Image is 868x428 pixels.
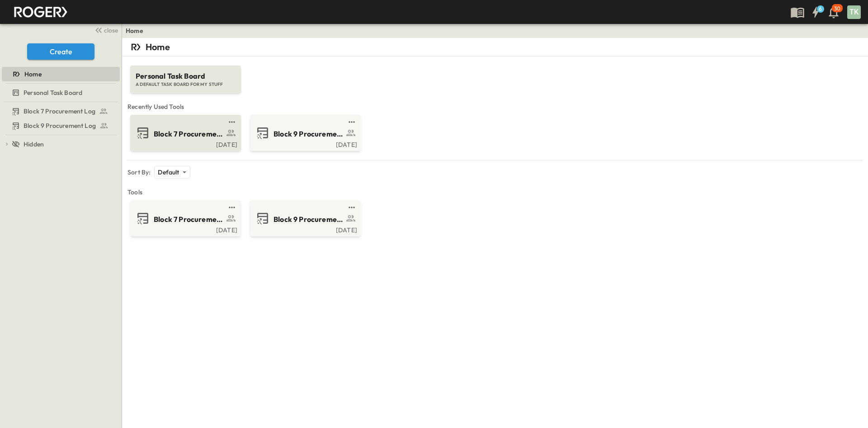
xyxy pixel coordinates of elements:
[104,26,118,35] span: close
[346,202,357,213] button: test
[24,88,82,97] span: Personal Task Board
[847,5,861,19] div: TK
[136,81,236,88] span: A DEFAULT TASK BOARD FOR MY STUFF
[24,70,42,79] span: Home
[2,105,118,118] a: Block 7 Procurement Log
[252,140,357,147] a: [DATE]
[807,4,825,20] button: 6
[132,140,237,147] a: [DATE]
[346,117,357,127] button: test
[154,214,224,225] span: Block 7 Procurement Log
[126,26,143,35] a: Home
[132,226,237,233] a: [DATE]
[2,68,118,80] a: Home
[274,129,344,139] span: Block 9 Procurement Log
[2,104,120,118] div: Block 7 Procurement Logtest
[127,102,863,111] span: Recently Used Tools
[154,166,190,179] div: Default
[2,86,118,99] a: Personal Task Board
[226,202,237,213] button: test
[136,71,236,81] span: Personal Task Board
[226,117,237,127] button: test
[127,188,863,197] span: Tools
[146,41,170,53] p: Home
[27,43,94,60] button: Create
[252,126,357,140] a: Block 9 Procurement Log
[126,26,149,35] nav: breadcrumbs
[2,118,120,133] div: Block 9 Procurement Logtest
[129,56,242,93] a: Personal Task BoardA DEFAULT TASK BOARD FOR MY STUFF
[24,121,96,130] span: Block 9 Procurement Log
[2,119,118,132] a: Block 9 Procurement Log
[2,85,120,100] div: Personal Task Boardtest
[846,5,862,20] button: TK
[158,168,179,177] p: Default
[252,211,357,226] a: Block 9 Procurement Log
[132,211,237,226] a: Block 7 Procurement Log
[274,214,344,225] span: Block 9 Procurement Log
[252,226,357,233] a: [DATE]
[127,168,151,177] p: Sort By:
[819,5,822,13] h6: 6
[834,5,840,12] p: 30
[24,107,95,116] span: Block 7 Procurement Log
[91,24,120,36] button: close
[24,140,44,149] span: Hidden
[132,126,237,140] a: Block 7 Procurement Log
[154,129,224,139] span: Block 7 Procurement Log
